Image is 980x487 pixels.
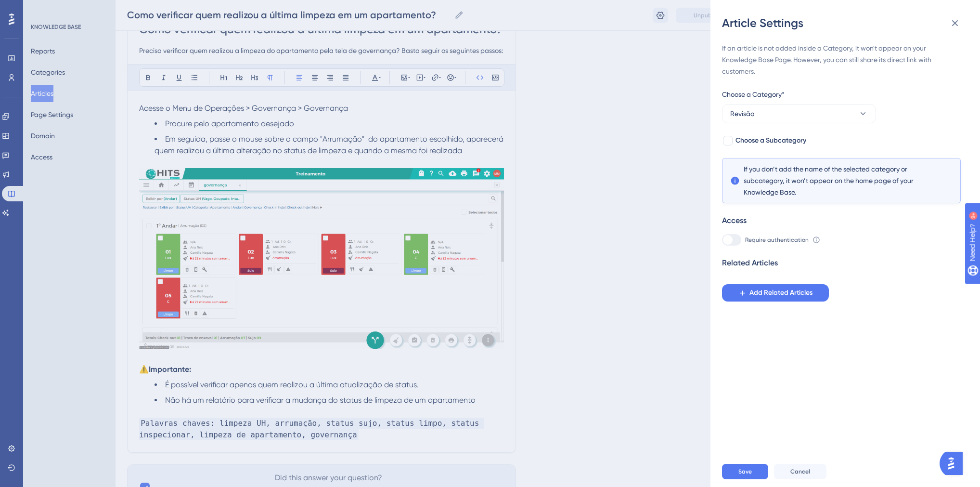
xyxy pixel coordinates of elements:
[738,468,752,475] span: Save
[722,89,785,100] span: Choose a Category*
[23,2,60,14] span: Need Help?
[744,163,939,198] span: If you don’t add the name of the selected category or subcategory, it won’t appear on the home pa...
[722,42,961,77] div: If an article is not added inside a Category, it won't appear on your Knowledge Base Page. Howeve...
[745,236,809,244] span: Require authentication
[940,449,968,478] iframe: UserGuiding AI Assistant Launcher
[774,464,826,479] button: Cancel
[722,257,778,269] div: Related Articles
[722,464,768,479] button: Save
[722,215,747,226] div: Access
[722,284,829,302] button: Add Related Articles
[65,5,71,13] div: 9+
[730,108,754,119] span: Revisão
[749,287,812,299] span: Add Related Articles
[790,468,810,475] span: Cancel
[735,135,806,146] span: Choose a Subcategory
[722,15,968,31] div: Article Settings
[722,104,876,123] button: Revisão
